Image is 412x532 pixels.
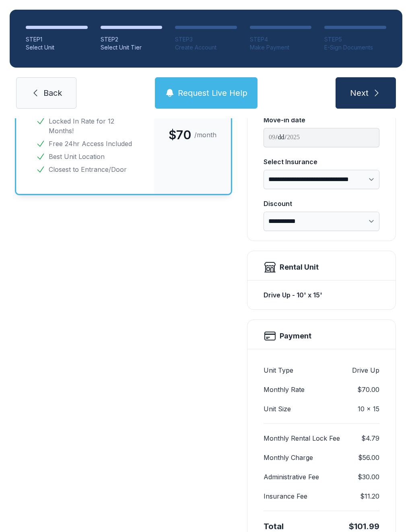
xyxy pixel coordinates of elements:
[357,385,379,394] dd: $70.00
[264,385,305,394] dt: Monthly Rate
[264,170,379,189] select: Select Insurance
[264,433,340,443] dt: Monthly Rental Lock Fee
[280,330,311,342] h2: Payment
[264,115,379,125] div: Move-in date
[264,521,284,532] div: Total
[358,404,379,414] dd: 10 x 15
[175,35,237,43] div: STEP 3
[26,35,88,43] div: STEP 1
[101,43,163,52] div: Select Unit Tier
[350,87,369,99] span: Next
[43,87,62,99] span: Back
[264,404,291,414] dt: Unit Size
[264,453,313,462] dt: Monthly Charge
[361,433,379,443] dd: $4.79
[250,43,312,52] div: Make Payment
[264,491,307,501] dt: Insurance Fee
[264,128,379,147] input: Move-in date
[264,212,379,231] select: Discount
[175,43,237,52] div: Create Account
[360,491,379,501] dd: $11.20
[352,365,379,375] dd: Drive Up
[264,287,379,303] div: Drive Up - 10' x 15'
[101,35,163,43] div: STEP 2
[324,35,386,43] div: STEP 5
[169,128,191,142] span: $70
[358,453,379,462] dd: $56.00
[26,43,88,52] div: Select Unit
[49,152,105,161] span: Best Unit Location
[194,130,216,140] span: /month
[264,157,379,167] div: Select Insurance
[358,472,379,482] dd: $30.00
[264,199,379,208] div: Discount
[264,472,319,482] dt: Administrative Fee
[49,165,127,174] span: Closest to Entrance/Door
[250,35,312,43] div: STEP 4
[264,365,293,375] dt: Unit Type
[178,87,247,99] span: Request Live Help
[280,262,319,273] div: Rental Unit
[349,521,379,532] div: $101.99
[324,43,386,52] div: E-Sign Documents
[49,116,135,136] span: Locked In Rate for 12 Months!
[49,139,132,148] span: Free 24hr Access Included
